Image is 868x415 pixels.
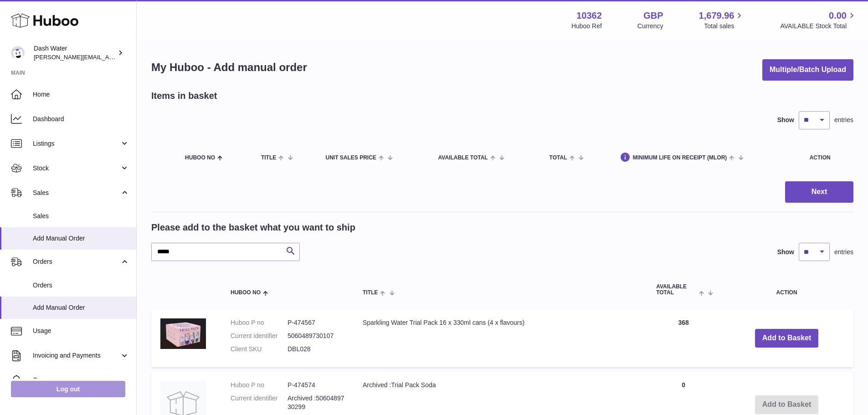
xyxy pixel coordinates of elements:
[160,318,206,348] img: Sparkling Water Trial Pack 16 x 330ml cans (4 x flavours)
[704,22,745,31] span: Total sales
[288,318,344,327] dd: P-474567
[34,53,183,61] span: [PERSON_NAME][EMAIL_ADDRESS][DOMAIN_NAME]
[438,155,488,161] span: AVAILABLE Total
[11,381,125,397] a: Log out
[834,116,853,124] span: entries
[354,309,647,367] td: Sparkling Water Trial Pack 16 x 330ml cans (4 x flavours)
[151,90,217,102] h2: Items in basket
[261,155,276,161] span: Title
[33,303,129,312] span: Add Manual Order
[288,394,344,411] dd: Archived :5060489730299
[576,10,602,22] strong: 10362
[33,139,120,148] span: Listings
[11,46,25,60] img: james@dash-water.com
[829,10,847,22] span: 0.00
[643,10,663,22] strong: GBP
[33,115,129,123] span: Dashboard
[34,44,116,61] div: Dash Water
[637,22,663,31] div: Currency
[720,275,853,305] th: Action
[780,10,857,31] a: 0.00 AVAILABLE Stock Total
[231,332,288,340] dt: Current identifier
[33,376,129,384] span: Cases
[33,257,120,266] span: Orders
[231,381,288,389] dt: Huboo P no
[699,10,745,31] a: 1,679.96 Total sales
[780,22,857,31] span: AVAILABLE Stock Total
[834,248,853,256] span: entries
[151,221,355,234] h2: Please add to the basket what you want to ship
[151,60,307,75] h1: My Huboo - Add manual order
[231,318,288,327] dt: Huboo P no
[699,10,734,22] span: 1,679.96
[755,329,819,348] button: Add to Basket
[33,90,129,99] span: Home
[33,212,129,220] span: Sales
[762,59,853,81] button: Multiple/Batch Upload
[785,181,853,203] button: Next
[777,116,794,124] label: Show
[550,155,567,161] span: Total
[647,309,720,367] td: 368
[656,284,697,296] span: AVAILABLE Total
[810,155,844,161] div: Action
[33,164,120,173] span: Stock
[325,155,376,161] span: Unit Sales Price
[33,281,129,290] span: Orders
[33,189,120,197] span: Sales
[363,290,378,296] span: Title
[231,290,261,296] span: Huboo no
[185,155,215,161] span: Huboo no
[231,394,288,411] dt: Current identifier
[33,327,129,335] span: Usage
[288,381,344,389] dd: P-474574
[288,332,344,340] dd: 5060489730107
[571,22,602,31] div: Huboo Ref
[33,234,129,243] span: Add Manual Order
[633,155,727,161] span: Minimum Life On Receipt (MLOR)
[777,248,794,256] label: Show
[288,345,344,354] dd: DBL028
[231,345,288,354] dt: Client SKU
[33,351,120,360] span: Invoicing and Payments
